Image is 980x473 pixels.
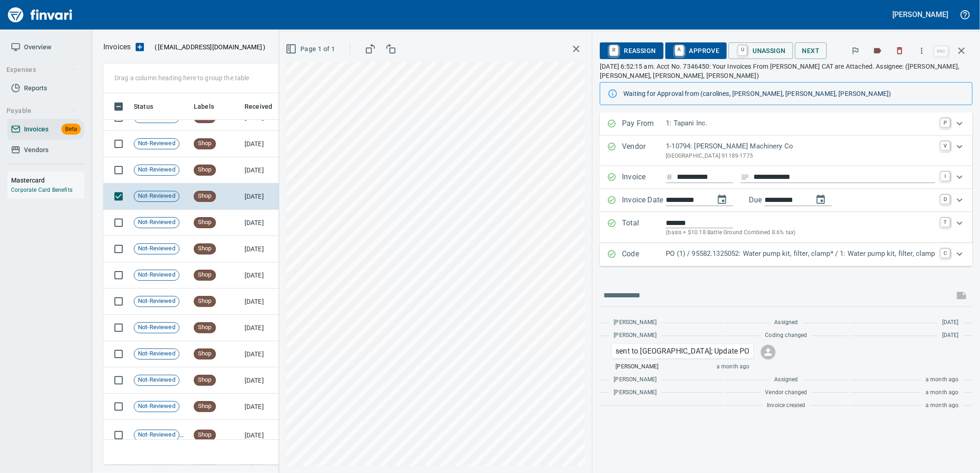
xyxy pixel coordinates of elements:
[600,42,663,59] button: RReassign
[245,101,284,112] span: Received
[600,243,973,266] div: Expand
[6,64,76,76] span: Expenses
[241,183,292,210] td: [DATE]
[134,271,179,279] span: Not-Reviewed
[890,41,910,61] button: Discard
[287,43,335,55] span: Page 1 of 1
[134,244,179,253] span: Not-Reviewed
[614,388,657,397] span: [PERSON_NAME]
[765,331,807,340] span: Coding changed
[941,218,950,227] a: T
[194,431,215,439] span: Shop
[934,46,948,56] a: esc
[926,388,959,397] span: a month ago
[612,344,753,359] div: Click for options
[7,119,84,140] a: InvoicesBeta
[736,43,785,59] span: Unassign
[912,41,932,61] button: More
[610,45,618,55] a: R
[134,101,165,112] span: Status
[134,166,179,174] span: Not-Reviewed
[179,431,195,438] span: Pages Split
[666,171,673,183] svg: Invoice number
[24,41,51,53] span: Overview
[767,401,806,410] span: Invoice created
[103,41,131,53] nav: breadcrumb
[194,101,214,112] span: Labels
[775,375,798,384] span: Assigned
[890,7,950,22] button: [PERSON_NAME]
[194,323,215,332] span: Shop
[600,112,973,136] div: Expand
[149,42,266,52] p: ( )
[765,388,807,397] span: Vendor changed
[810,189,832,211] button: change due date
[729,42,793,59] button: UUnassign
[666,141,935,152] p: 1-10794: [PERSON_NAME] Machinery Co
[622,141,666,160] p: Vendor
[7,140,84,160] a: Vendors
[241,341,292,367] td: [DATE]
[600,212,973,243] div: Expand
[134,376,179,384] span: Not-Reviewed
[134,101,153,112] span: Status
[241,210,292,236] td: [DATE]
[6,105,76,117] span: Payable
[134,323,179,332] span: Not-Reviewed
[775,318,798,327] span: Assigned
[114,73,250,83] p: Drag a column heading here to group the table
[673,43,720,59] span: Approve
[241,394,292,420] td: [DATE]
[103,41,131,53] p: Invoices
[131,41,149,53] button: Upload an Invoice
[600,166,973,189] div: Expand
[741,172,750,182] svg: Invoice description
[241,289,292,315] td: [DATE]
[941,118,950,127] a: P
[867,41,888,61] button: Labels
[941,171,950,181] a: I
[942,318,959,327] span: [DATE]
[284,41,339,58] button: Page 1 of 1
[241,315,292,341] td: [DATE]
[194,297,215,306] span: Shop
[941,141,950,150] a: V
[941,248,950,258] a: C
[666,152,935,161] p: [GEOGRAPHIC_DATA] 91189-1775
[61,124,81,135] span: Beta
[194,244,215,253] span: Shop
[711,189,733,211] button: change date
[666,228,935,237] p: (basis + $10.18 Battle Ground Combined 8.6% tax)
[795,42,827,59] button: Next
[245,101,272,112] span: Received
[600,189,973,212] div: Expand
[942,331,959,340] span: [DATE]
[194,166,215,174] span: Shop
[241,157,292,183] td: [DATE]
[3,61,80,78] button: Expenses
[7,37,84,58] a: Overview
[11,187,72,193] a: Corporate Card Benefits
[134,402,179,411] span: Not-Reviewed
[134,139,179,148] span: Not-Reviewed
[194,376,215,384] span: Shop
[926,375,959,384] span: a month ago
[241,367,292,394] td: [DATE]
[666,118,935,129] p: 1: Tapani Inc.
[666,248,935,259] p: PO (1) / 95582.1325052: Water pump kit, filter, clamp* / 1: Water pump kit, filter, clamp
[134,192,179,201] span: Not-Reviewed
[614,375,657,384] span: [PERSON_NAME]
[941,195,950,204] a: D
[194,139,215,148] span: Shop
[194,271,215,279] span: Shop
[241,131,292,157] td: [DATE]
[607,43,656,59] span: Reassign
[11,175,84,185] h6: Mastercard
[194,402,215,411] span: Shop
[24,124,48,135] span: Invoices
[134,297,179,306] span: Not-Reviewed
[950,284,973,307] span: This records your message into the invoice and notifies anyone mentioned
[7,78,84,99] a: Reports
[6,4,75,26] img: Finvari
